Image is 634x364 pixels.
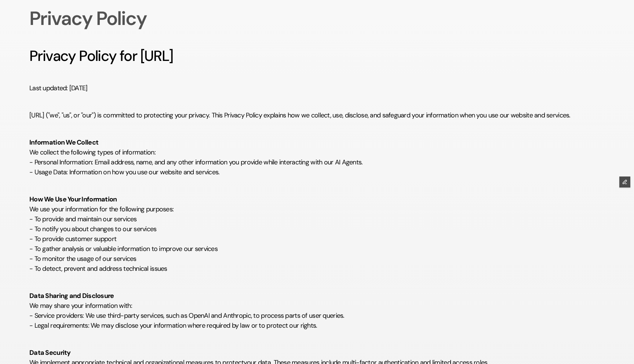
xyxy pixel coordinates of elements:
h2: Privacy Policy for [URL] [29,45,605,66]
h1: Privacy Policy [29,6,284,31]
strong: Information We Collect [29,138,98,147]
p: We may share your information with: - Service providers: We use third-party services, such as Ope... [29,281,605,331]
p: Last updated: [DATE] [29,73,605,93]
p: We collect the following types of information: - Personal Information: Email address, name, and a... [29,128,605,177]
strong: Data Sharing and Disclosure [29,291,114,300]
p: [URL] ("we", "us", or "our") is committed to protecting your privacy. This Privacy Policy explain... [29,101,605,120]
strong: Data Security [29,348,71,357]
button: Edit Framer Content [619,176,630,188]
strong: How We Use Your Information [29,195,117,204]
p: We use your information for the following purposes: - To provide and maintain our services - To n... [29,185,605,274]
